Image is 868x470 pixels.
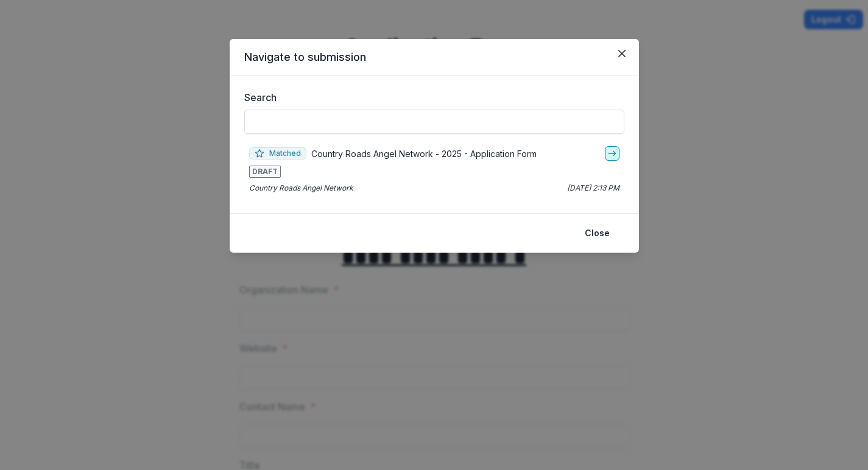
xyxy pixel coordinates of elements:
[249,183,353,194] p: Country Roads Angel Network
[567,183,619,194] p: [DATE] 2:13 PM
[612,44,632,63] button: Close
[605,146,619,161] a: go-to
[249,166,281,178] span: DRAFT
[311,147,537,160] p: Country Roads Angel Network - 2025 - Application Form
[230,39,639,75] header: Navigate to submission
[577,223,617,243] button: Close
[244,90,617,105] label: Search
[249,147,306,160] span: Matched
